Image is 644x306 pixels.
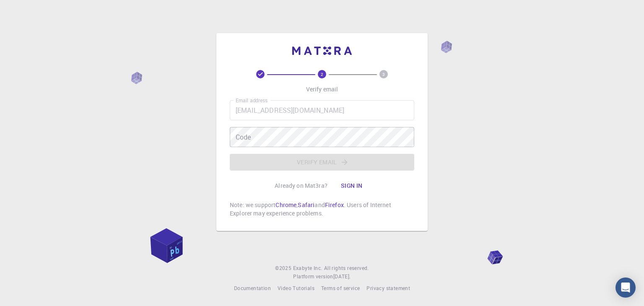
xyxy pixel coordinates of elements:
[293,272,333,281] span: Platform version
[293,265,322,271] span: Exabyte Inc.
[321,284,360,293] a: Terms of service
[334,177,369,194] button: Sign in
[366,285,410,291] span: Privacy statement
[275,182,327,190] p: Already on Mat3ra?
[325,201,344,209] a: Firefox
[293,264,322,272] a: Exabyte Inc.
[324,264,369,272] span: All rights reserved.
[236,97,267,104] label: Email address
[298,201,314,209] a: Safari
[234,285,271,291] span: Documentation
[230,201,414,218] p: Note: we support , and . Users of Internet Explorer may experience problems.
[275,201,296,209] a: Chrome
[333,273,351,280] span: [DATE] .
[275,264,293,272] span: © 2025
[382,71,385,77] text: 3
[333,272,351,281] a: [DATE].
[278,284,314,293] a: Video Tutorials
[366,284,410,293] a: Privacy statement
[321,71,323,77] text: 2
[306,85,338,93] p: Verify email
[278,285,314,291] span: Video Tutorials
[234,284,271,293] a: Documentation
[615,277,636,298] div: Open Intercom Messenger
[321,285,360,291] span: Terms of service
